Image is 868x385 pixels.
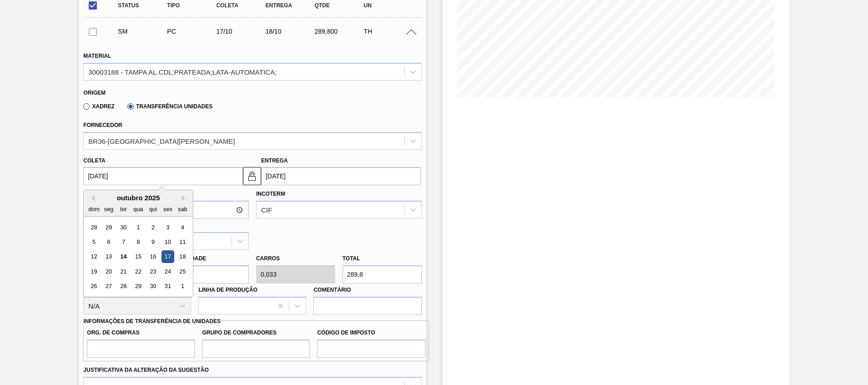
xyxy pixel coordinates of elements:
div: CIF [261,206,272,214]
div: Choose segunda-feira, 27 de outubro de 2025 [103,280,115,293]
div: dom [88,203,100,215]
div: Choose terça-feira, 14 de outubro de 2025 [117,251,130,263]
label: Total [343,255,360,262]
label: Justificativa da Alteração da Sugestão [83,367,209,373]
div: Choose sexta-feira, 3 de outubro de 2025 [162,221,174,233]
label: Xadrez [83,103,115,110]
button: Next Month [182,195,188,201]
div: Choose sábado, 11 de outubro de 2025 [177,236,189,248]
div: Choose domingo, 26 de outubro de 2025 [88,280,100,293]
button: Previous Month [88,195,95,201]
div: Choose domingo, 28 de setembro de 2025 [88,221,100,233]
div: Choose sexta-feira, 17 de outubro de 2025 [162,251,174,263]
div: Tipo [165,2,219,9]
img: unlocked [247,171,257,182]
div: Choose quarta-feira, 1 de outubro de 2025 [132,221,145,233]
label: Incoterm [256,191,285,197]
div: Choose segunda-feira, 13 de outubro de 2025 [103,251,115,263]
div: Choose terça-feira, 28 de outubro de 2025 [117,280,130,293]
label: Grupo de Compradores [202,326,310,339]
div: qui [147,203,159,215]
label: Carros [256,255,280,262]
div: Choose sábado, 18 de outubro de 2025 [177,251,189,263]
div: Qtde [312,2,367,9]
div: UN [361,2,416,9]
div: TH [361,28,416,35]
input: dd/mm/yyyy [83,167,243,185]
div: Coleta [214,2,268,9]
div: outubro 2025 [84,194,193,202]
label: Org. de Compras [87,326,195,339]
div: Choose quinta-feira, 16 de outubro de 2025 [147,251,159,263]
div: Choose segunda-feira, 29 de setembro de 2025 [103,221,115,233]
div: Choose terça-feira, 7 de outubro de 2025 [117,236,130,248]
div: Choose terça-feira, 30 de setembro de 2025 [117,221,130,233]
div: 17/10/2025 [214,28,268,35]
div: Choose sábado, 1 de novembro de 2025 [177,280,189,293]
div: Choose quarta-feira, 15 de outubro de 2025 [132,251,145,263]
div: 18/10/2025 [263,28,318,35]
label: Código de Imposto [317,326,425,339]
label: Fornecedor [83,122,122,128]
div: Choose quinta-feira, 23 de outubro de 2025 [147,265,159,278]
label: Coleta [83,157,105,164]
div: Choose quarta-feira, 8 de outubro de 2025 [132,236,145,248]
div: sex [162,203,174,215]
div: month 2025-10 [87,220,190,294]
div: Choose quinta-feira, 30 de outubro de 2025 [147,280,159,293]
label: Transferência Unidades [127,103,212,110]
div: Choose quinta-feira, 2 de outubro de 2025 [147,221,159,233]
div: qua [132,203,145,215]
div: Choose domingo, 12 de outubro de 2025 [88,251,100,263]
label: Linha de Produção [198,287,257,293]
div: Choose segunda-feira, 20 de outubro de 2025 [103,265,115,278]
div: sab [177,203,189,215]
div: Choose terça-feira, 21 de outubro de 2025 [117,265,130,278]
div: ter [117,203,130,215]
div: BR36-[GEOGRAPHIC_DATA][PERSON_NAME] [88,137,235,145]
label: Informações de Transferência de Unidades [83,318,221,324]
div: Choose domingo, 19 de outubro de 2025 [88,265,100,278]
div: seg [103,203,115,215]
div: Choose segunda-feira, 6 de outubro de 2025 [103,236,115,248]
div: Choose sexta-feira, 10 de outubro de 2025 [162,236,174,248]
label: Hora Entrega [83,187,249,201]
div: Choose domingo, 5 de outubro de 2025 [88,236,100,248]
div: Choose quarta-feira, 22 de outubro de 2025 [132,265,145,278]
label: Material [83,53,111,59]
label: Origem [83,90,106,96]
div: Choose sexta-feira, 24 de outubro de 2025 [162,265,174,278]
div: Choose quarta-feira, 29 de outubro de 2025 [132,280,145,293]
div: Pedido de Compra [165,28,219,35]
label: Entrega [261,157,288,164]
div: 30003188 - TAMPA AL.CDL;PRATEADA;LATA-AUTOMATICA; [88,68,277,76]
div: Sugestão Manual [116,28,170,35]
label: Comentário [313,284,421,297]
button: unlocked [243,167,261,185]
div: Choose sábado, 4 de outubro de 2025 [177,221,189,233]
div: Choose sábado, 25 de outubro de 2025 [177,265,189,278]
div: 289,800 [312,28,367,35]
div: Status [116,2,170,9]
div: Choose quinta-feira, 9 de outubro de 2025 [147,236,159,248]
div: Entrega [263,2,318,9]
div: Choose sexta-feira, 31 de outubro de 2025 [162,280,174,293]
input: dd/mm/yyyy [261,167,421,185]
